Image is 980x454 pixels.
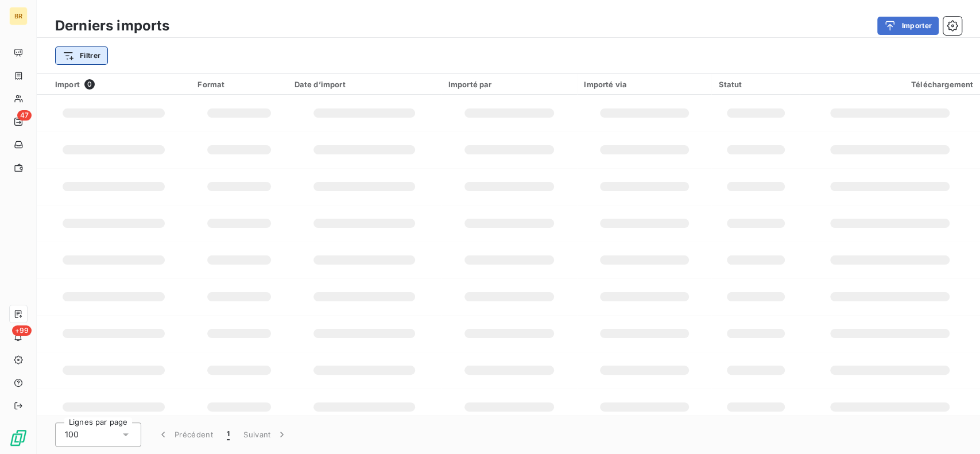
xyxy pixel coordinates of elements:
[84,79,95,90] span: 0
[65,429,79,440] span: 100
[295,80,435,89] div: Date d’import
[877,17,939,35] button: Importer
[718,80,793,89] div: Statut
[237,422,295,447] button: Suivant
[220,422,237,447] button: 1
[197,80,280,89] div: Format
[150,422,220,447] button: Précédent
[448,80,571,89] div: Importé par
[807,80,973,89] div: Téléchargement
[9,7,28,25] div: BR
[12,325,32,336] span: +99
[227,429,230,440] span: 1
[55,79,184,90] div: Import
[584,80,704,89] div: Importé via
[55,46,108,65] button: Filtrer
[17,110,32,121] span: 47
[941,415,969,443] iframe: Intercom live chat
[55,15,169,36] h3: Derniers imports
[9,429,28,447] img: Logo LeanPay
